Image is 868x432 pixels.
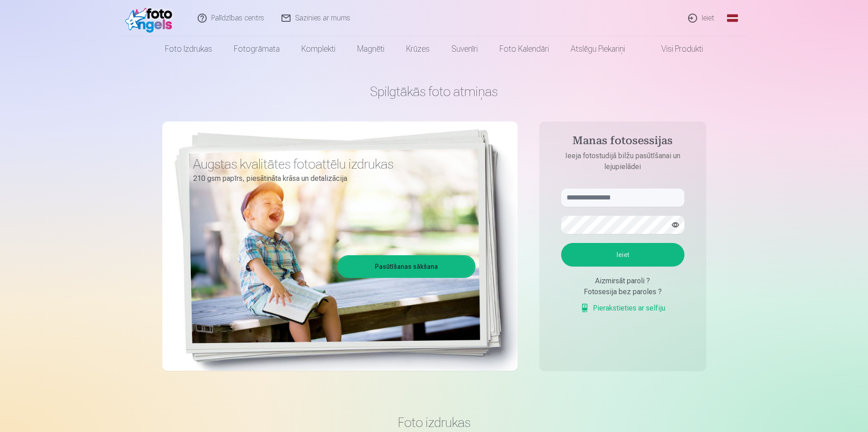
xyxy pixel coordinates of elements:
a: Magnēti [346,36,395,62]
a: Atslēgu piekariņi [560,36,636,62]
a: Suvenīri [441,36,489,62]
a: Visi produkti [636,36,714,62]
a: Fotogrāmata [223,36,291,62]
div: Fotosesija bez paroles ? [561,286,684,297]
a: Foto izdrukas [154,36,223,62]
h3: Augstas kvalitātes fotoattēlu izdrukas [193,156,469,172]
a: Pasūtīšanas sākšana [339,257,474,277]
h1: Spilgtākās foto atmiņas [162,83,706,100]
button: Ieiet [561,243,684,267]
a: Krūzes [395,36,441,62]
h4: Manas fotosessijas [552,134,693,150]
a: Komplekti [291,36,346,62]
a: Pierakstieties ar selfiju [580,303,665,314]
div: Aizmirsāt paroli ? [561,276,684,286]
h3: Foto izdrukas [170,414,699,431]
p: 210 gsm papīrs, piesātināta krāsa un detalizācija [193,172,469,185]
p: Ieeja fotostudijā bilžu pasūtīšanai un lejupielādei [552,150,693,172]
a: Foto kalendāri [489,36,560,62]
img: /fa1 [125,4,177,33]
